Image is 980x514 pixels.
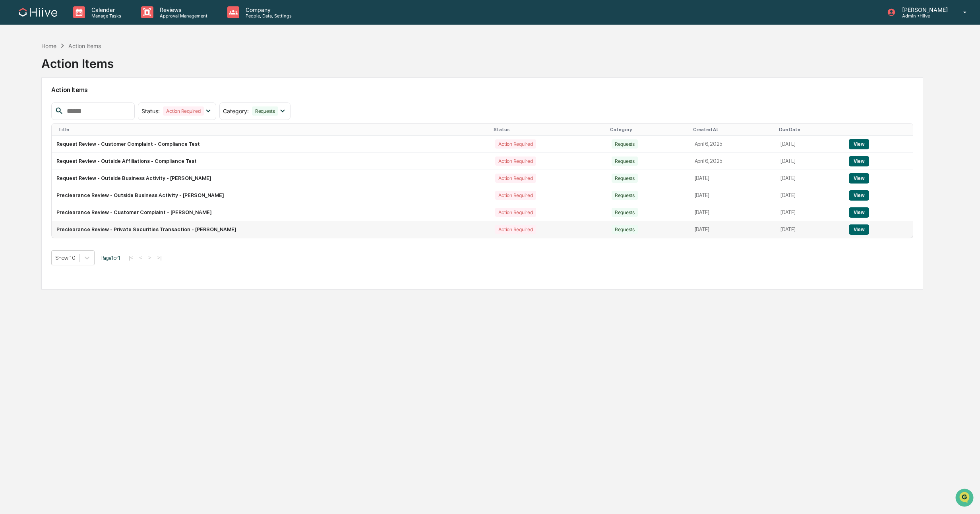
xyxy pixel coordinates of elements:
div: 🔎 [8,116,14,122]
h2: Action Items [51,86,913,94]
button: View [849,173,869,184]
div: Action Required [163,106,203,116]
div: Action Required [495,208,536,217]
button: View [849,139,869,149]
span: Preclearance [16,100,51,108]
p: Company [239,6,296,13]
td: [DATE] [690,204,776,221]
a: View [849,175,869,181]
div: Created At [693,127,773,132]
div: Requests [612,174,638,183]
p: [PERSON_NAME] [896,6,952,13]
p: Manage Tasks [85,13,125,19]
td: April 6, 2025 [690,153,776,170]
button: View [849,156,869,166]
p: People, Data, Settings [239,13,296,19]
button: View [849,190,869,201]
div: Action Items [68,43,101,49]
img: 1746055101610-c473b297-6a78-478c-a979-82029cc54cd1 [8,61,22,75]
a: View [849,158,869,164]
span: Attestations [66,100,99,108]
div: Action Required [495,174,536,183]
div: 🗄️ [58,101,64,107]
p: Calendar [85,6,125,13]
button: > [146,254,154,261]
img: logo [19,8,57,17]
div: Action Items [41,50,114,71]
div: Requests [252,106,278,116]
td: [DATE] [776,221,844,238]
a: View [849,192,869,198]
button: >| [155,254,164,261]
div: Start new chat [27,61,130,69]
td: April 6, 2025 [690,136,776,153]
div: Action Required [495,157,536,166]
div: Status [494,127,604,132]
td: [DATE] [690,170,776,187]
a: View [849,226,869,232]
div: Requests [612,191,638,200]
button: |< [126,254,136,261]
button: < [137,254,145,261]
a: 🖐️Preclearance [5,97,54,111]
button: Start new chat [135,63,145,73]
p: Reviews [153,6,211,13]
td: Request Review - Outside Business Activity - [PERSON_NAME] [52,170,490,187]
div: 🖐️ [8,101,14,107]
td: Preclearance Review - Customer Complaint - [PERSON_NAME] [52,204,490,221]
td: [DATE] [776,204,844,221]
iframe: Open customer support [955,488,976,509]
a: View [849,209,869,215]
td: [DATE] [690,221,776,238]
td: [DATE] [776,153,844,170]
span: Category : [223,108,249,114]
div: Requests [612,225,638,234]
td: [DATE] [690,187,776,204]
div: Action Required [495,139,536,149]
span: Status : [141,108,160,114]
div: Action Required [495,191,536,200]
span: Pylon [79,135,96,141]
td: [DATE] [776,136,844,153]
span: Page 1 of 1 [101,255,120,261]
td: Request Review - Customer Complaint - Compliance Test [52,136,490,153]
td: Preclearance Review - Outside Business Activity - [PERSON_NAME] [52,187,490,204]
div: Due Date [779,127,841,132]
div: Category [610,127,687,132]
p: How can we help? [8,17,145,29]
div: Action Required [495,225,536,234]
div: We're available if you need us! [27,69,101,75]
a: 🔎Data Lookup [5,112,53,126]
td: [DATE] [776,187,844,204]
td: Preclearance Review - Private Securities Transaction - [PERSON_NAME] [52,221,490,238]
button: View [849,224,869,235]
p: Admin • Hiive [896,13,952,19]
button: View [849,207,869,218]
div: Requests [612,208,638,217]
a: Powered byPylon [56,134,96,141]
span: Data Lookup [16,115,50,123]
td: [DATE] [776,170,844,187]
a: View [849,141,869,147]
div: Requests [612,139,638,149]
input: Clear [21,36,131,44]
td: Request Review - Outside Affiliations - Compliance Test [52,153,490,170]
div: Requests [612,157,638,166]
a: 🗄️Attestations [54,97,102,111]
div: Title [58,127,487,132]
div: Home [41,43,56,49]
p: Approval Management [153,13,211,19]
